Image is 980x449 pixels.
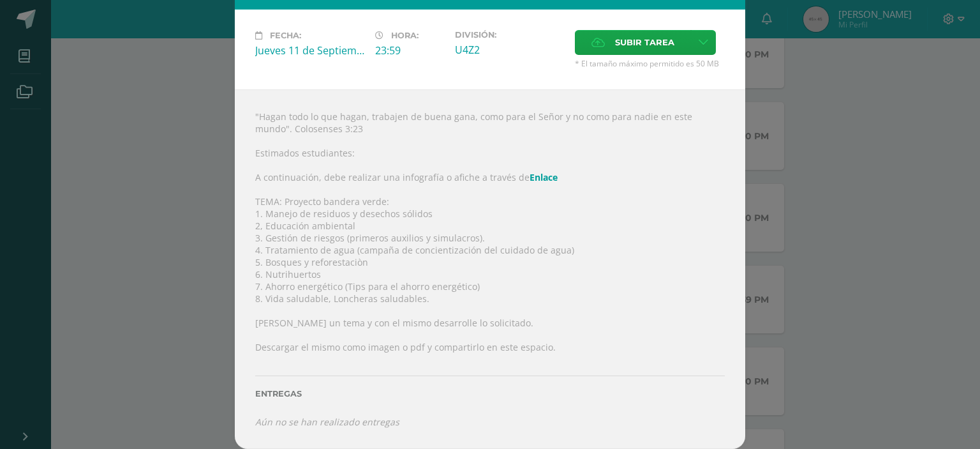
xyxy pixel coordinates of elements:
a: Enlace [530,171,558,183]
div: Jueves 11 de Septiembre [255,43,365,57]
span: Fecha: [270,31,301,40]
div: 23:59 [375,43,445,57]
span: * El tamaño máximo permitido es 50 MB [575,58,725,69]
span: Hora: [391,31,419,40]
span: Subir tarea [615,31,674,54]
i: Aún no se han realizado entregas [255,416,399,428]
label: División: [455,30,565,40]
div: "Hagan todo lo que hagan, trabajen de buena gana, como para el Señor y no como para nadie en este... [235,89,745,449]
label: Entregas [255,389,725,399]
div: U4Z2 [455,43,565,57]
